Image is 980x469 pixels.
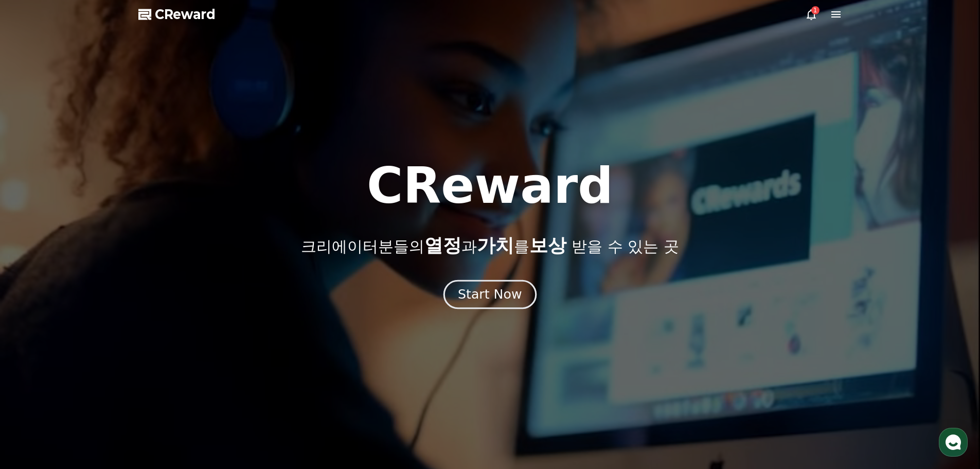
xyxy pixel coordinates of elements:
h1: CReward [367,161,613,211]
a: Start Now [446,291,534,301]
span: 홈 [32,342,39,350]
a: 대화 [68,326,133,352]
span: 대화 [94,342,106,351]
a: 홈 [3,326,68,352]
a: CReward [138,6,216,23]
a: 설정 [133,326,198,352]
span: CReward [155,6,216,23]
span: 열정 [424,235,461,256]
div: Start Now [458,286,522,303]
div: 1 [811,6,819,14]
span: 가치 [477,235,514,256]
span: 보상 [529,235,566,256]
button: Start Now [443,280,537,309]
p: 크리에이터분들의 과 를 받을 수 있는 곳 [301,235,679,256]
a: 1 [805,8,817,21]
span: 설정 [159,342,171,350]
